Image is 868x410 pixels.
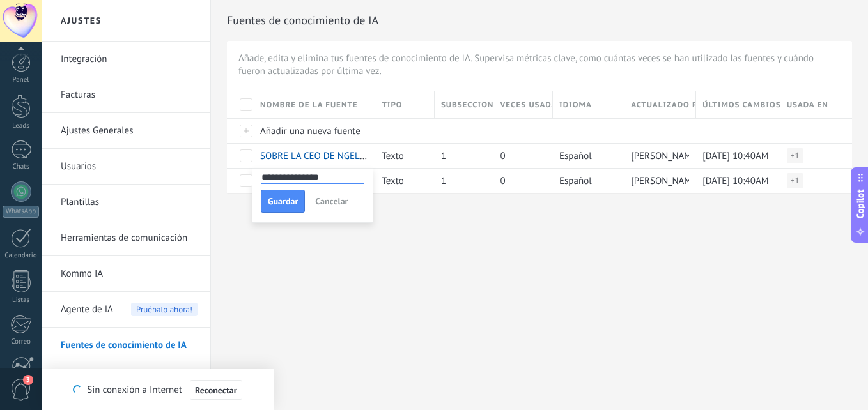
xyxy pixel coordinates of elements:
div: Texto [375,144,428,168]
div: Panel [3,76,40,84]
button: Cancelar [309,192,353,211]
span: + 1 [791,149,800,162]
div: Español [553,144,618,168]
a: Kommo IA [61,256,198,292]
div: Listas [3,296,40,305]
a: Ajustes Generales [61,113,198,149]
div: Subsecciones [435,91,493,118]
div: Últimos cambios [696,91,780,118]
div: NATALIA GERALDIN OLAYA SUAREZ [624,144,690,168]
span: Reconectar [195,386,237,395]
h2: Fuentes de conocimiento de IA [227,8,852,33]
span: Español [559,150,592,162]
div: WhatsApp [3,206,39,218]
span: 0 [500,150,505,162]
div: Veces usadas [493,91,552,118]
span: [DATE] 10:40AM [702,150,768,162]
li: Facturas [42,77,210,113]
span: SOBRE LA CEO DE NGELU OUTFITS [260,150,405,162]
a: Fuentes de conocimiento de IA [61,328,198,363]
div: Sin conexión a Internet [73,379,242,400]
div: Leads [3,122,40,130]
div: Español [553,169,618,193]
div: 0 [493,144,546,168]
button: Reconectar [190,380,242,400]
a: Plantillas [61,185,198,220]
li: Usuarios [42,149,210,185]
li: Integración [42,42,210,77]
span: Texto [382,175,403,187]
div: 11/10/2025 10:40AM [696,169,774,193]
span: 1 [441,175,446,187]
span: Copilot [854,190,867,219]
span: Añadir una nueva fuente [260,125,360,137]
div: Calendario [3,252,40,260]
span: [DATE] 10:40AM [702,175,768,187]
div: SOBRE LA CEO DE NGELU OUTFITS [254,144,369,168]
span: Guardar [268,197,298,206]
span: 1 [441,150,446,162]
li: Agente de IA [42,292,210,328]
li: Plantillas [42,185,210,220]
a: Integración [61,42,198,77]
div: Idioma [553,91,624,118]
span: Añade, edita y elimina tus fuentes de conocimiento de IA. Supervisa métricas clave, como cuántas ... [238,52,841,78]
span: Texto [382,150,403,162]
span: Agente de IA [61,292,113,328]
div: 11/10/2025 10:40AM [696,144,774,168]
a: Facturas [61,77,198,113]
div: Tipo [375,91,434,118]
span: + 1 [791,174,800,187]
a: Agente de IAPruébalo ahora! [61,292,198,328]
span: Cancelar [315,197,348,206]
span: [PERSON_NAME] [PERSON_NAME] [631,175,771,187]
div: 0 [493,169,546,193]
span: [PERSON_NAME] [PERSON_NAME] [631,150,771,162]
li: Herramientas de comunicación [42,220,210,256]
button: Guardar [261,190,305,213]
div: Texto [375,169,428,193]
div: NATALIA GERALDIN OLAYA SUAREZ [624,169,690,193]
div: Nombre de la fuente [254,91,375,118]
li: Fuentes de conocimiento de IA [42,328,210,363]
span: 0 [500,175,505,187]
span: Pruébalo ahora! [131,303,198,316]
div: Correo [3,338,40,346]
a: Usuarios [61,149,198,185]
li: Ajustes Generales [42,113,210,149]
span: Español [559,175,592,187]
li: Kommo IA [42,256,210,292]
div: 1 [435,169,488,193]
div: Usada en [780,91,852,118]
div: Actualizado por [624,91,695,118]
span: 3 [23,375,33,385]
a: Herramientas de comunicación [61,220,198,256]
div: Chats [3,163,40,171]
div: 1 [435,144,488,168]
